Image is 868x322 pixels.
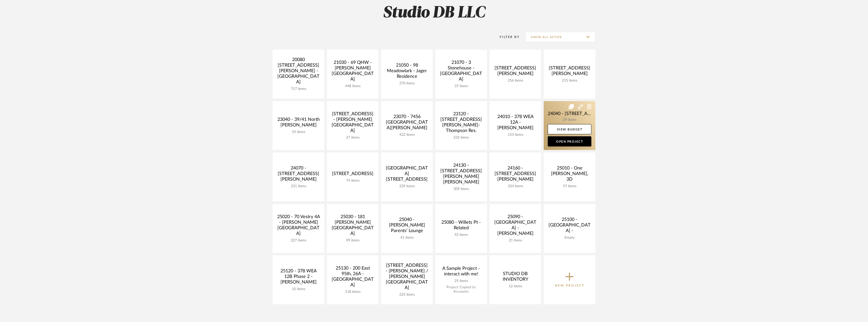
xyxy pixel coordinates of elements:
[548,136,591,146] a: Open Project
[439,279,483,283] div: 25 items
[331,238,374,243] div: 99 items
[331,111,374,136] div: [STREET_ADDRESS] - [PERSON_NAME][GEOGRAPHIC_DATA]
[548,165,591,184] div: 25010 - One [PERSON_NAME], 3D
[548,124,591,134] a: View Budget
[331,266,374,290] div: 25130 - 200 East 95th, 26A - [GEOGRAPHIC_DATA]
[555,283,584,288] p: New Project
[385,63,429,81] div: 21050 - 98 Meadowlark - Jager Residence
[277,57,320,87] div: 20080 [STREET_ADDRESS][PERSON_NAME] - [GEOGRAPHIC_DATA]
[331,179,374,183] div: 74 items
[494,65,537,79] div: [STREET_ADDRESS][PERSON_NAME]
[439,233,483,237] div: 55 items
[385,263,429,293] div: [STREET_ADDRESS] - [PERSON_NAME] / [PERSON_NAME][GEOGRAPHIC_DATA]
[494,79,537,83] div: 256 items
[277,214,320,238] div: 25020 - 70 Vestry 4A - [PERSON_NAME][GEOGRAPHIC_DATA]
[439,111,483,136] div: 23120 - [STREET_ADDRESS][PERSON_NAME]-Thompson Res.
[439,220,483,233] div: 25080 - Willets Pt - Related
[439,163,483,187] div: 24130 - [STREET_ADDRESS][PERSON_NAME][PERSON_NAME]
[439,136,483,140] div: 232 items
[277,165,320,184] div: 24070 - [STREET_ADDRESS][PERSON_NAME]
[385,81,429,86] div: 370 items
[331,214,374,238] div: 25030 - 181 [PERSON_NAME][GEOGRAPHIC_DATA]
[331,290,374,294] div: 118 items
[385,114,429,133] div: 23070 - 7456 [GEOGRAPHIC_DATA][PERSON_NAME]
[277,287,320,291] div: 10 items
[385,165,429,184] div: [GEOGRAPHIC_DATA][STREET_ADDRESS]
[494,284,537,289] div: 12 items
[385,293,429,297] div: 225 items
[494,184,537,188] div: 334 items
[548,236,591,240] div: Empty
[494,238,537,243] div: 21 items
[494,214,537,238] div: 25090 - [GEOGRAPHIC_DATA] - [PERSON_NAME]
[493,34,520,40] div: Filter By
[277,184,320,188] div: 231 items
[439,60,483,84] div: 21070 - 3 Stonehouse - [GEOGRAPHIC_DATA]
[439,84,483,88] div: 37 items
[439,187,483,191] div: 309 items
[439,266,483,279] div: A Sample Project - interact with me!
[494,165,537,184] div: 24160 - [STREET_ADDRESS][PERSON_NAME]
[277,130,320,134] div: 55 items
[277,268,320,287] div: 25120 - 378 WEA 12B Phase 2 - [PERSON_NAME]
[331,84,374,88] div: 448 items
[548,217,591,236] div: 25100 - [GEOGRAPHIC_DATA] -
[331,136,374,140] div: 27 items
[544,255,595,304] button: New Project
[439,285,483,294] div: Project Copied to Accounts
[385,236,429,240] div: 41 items
[385,217,429,236] div: 25040 - [PERSON_NAME] Parents' Lounge
[385,133,429,137] div: 422 items
[331,60,374,84] div: 21030 - 69 QHW - [PERSON_NAME][GEOGRAPHIC_DATA]
[277,117,320,130] div: 23040 - 39/41 North [PERSON_NAME]
[494,114,537,133] div: 24010 - 378 WEA 12A - [PERSON_NAME]
[494,133,537,137] div: 153 items
[494,271,537,284] div: STUDIO DB INVENTORY
[252,4,616,23] h2: Studio DB LLC
[277,87,320,91] div: 717 items
[331,171,374,179] div: [STREET_ADDRESS]
[548,65,591,79] div: [STREET_ADDRESS][PERSON_NAME]
[277,238,320,243] div: 227 items
[385,184,429,188] div: 239 items
[548,79,591,83] div: 215 items
[548,184,591,188] div: 57 items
